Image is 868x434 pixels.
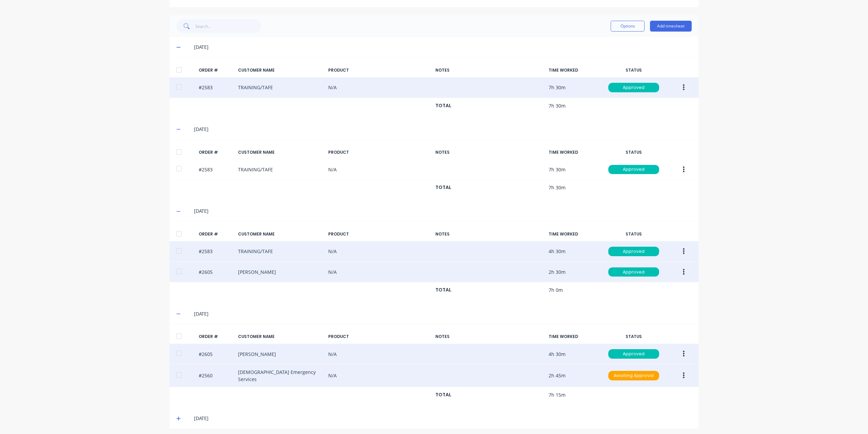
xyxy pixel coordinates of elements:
div: [DATE] [194,207,692,215]
div: [DATE] [194,415,692,422]
div: [DATE] [194,310,692,318]
button: Options [611,21,645,32]
div: PRODUCT [328,149,430,155]
div: TIME WORKED [549,149,599,155]
div: Approved [608,267,659,277]
div: PRODUCT [328,334,430,340]
div: ORDER # [199,231,233,237]
div: [DATE] [194,43,692,51]
div: ORDER # [199,334,233,340]
div: Approved [608,165,659,174]
div: TIME WORKED [549,334,599,340]
div: Awaiting Approval [608,371,659,380]
div: STATUS [605,231,663,237]
div: PRODUCT [328,231,430,237]
div: NOTES [435,231,543,237]
button: Approved [608,267,659,277]
button: Awaiting Approval [608,371,659,381]
button: Approved [608,349,659,359]
input: Search... [195,19,261,33]
div: Approved [608,83,659,92]
div: STATUS [605,334,663,340]
div: NOTES [435,334,543,340]
div: TIME WORKED [549,231,599,237]
div: CUSTOMER NAME [238,334,323,340]
button: Approved [608,246,659,257]
button: Add timesheet [650,21,692,32]
div: NOTES [435,149,543,155]
div: NOTES [435,67,543,73]
div: CUSTOMER NAME [238,149,323,155]
div: CUSTOMER NAME [238,67,323,73]
div: PRODUCT [328,67,430,73]
button: Approved [608,165,659,175]
div: STATUS [605,67,663,73]
button: Approved [608,82,659,93]
div: Approved [608,247,659,256]
div: Approved [608,349,659,359]
div: ORDER # [199,67,233,73]
div: [DATE] [194,126,692,133]
div: CUSTOMER NAME [238,231,323,237]
div: TIME WORKED [549,67,599,73]
div: ORDER # [199,149,233,155]
div: STATUS [605,149,663,155]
